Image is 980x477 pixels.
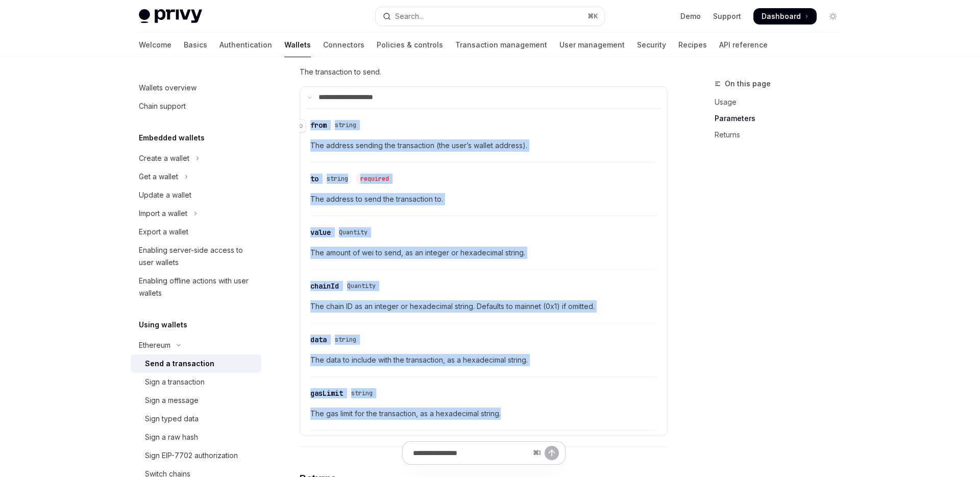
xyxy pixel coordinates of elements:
[376,7,604,26] button: Open search
[310,120,327,130] div: from
[678,33,707,57] a: Recipes
[131,391,261,410] a: Sign a message
[545,446,559,460] button: Send message
[413,442,529,464] input: Ask a question...
[131,373,261,391] a: Sign a transaction
[131,354,261,373] a: Send a transaction
[377,33,443,57] a: Policies & controls
[131,223,261,241] a: Export a wallet
[310,227,331,237] div: value
[139,189,191,201] div: Update a wallet
[145,376,205,388] div: Sign a transaction
[310,300,657,313] span: The chain ID as an integer or hexadecimal string. Defaults to mainnet (0x1) if omitted.
[131,204,261,223] button: Toggle Import a wallet section
[139,82,197,94] div: Wallets overview
[310,174,318,184] div: to
[139,275,255,299] div: Enabling offline actions with user wallets
[139,207,187,220] div: Import a wallet
[715,127,849,143] a: Returns
[139,244,255,269] div: Enabling server-side access to user wallets
[310,281,339,291] div: chainId
[310,408,657,420] span: The gas limit for the transaction, as a hexadecimal string.
[356,174,393,184] div: required
[131,410,261,428] a: Sign typed data
[715,110,849,127] a: Parameters
[335,336,356,344] span: string
[719,33,768,57] a: API reference
[131,97,261,115] a: Chain support
[587,12,598,20] span: ⌘ K
[300,66,668,78] span: The transaction to send.
[139,319,187,331] h5: Using wallets
[339,228,367,236] span: Quantity
[713,11,741,21] a: Support
[310,388,343,398] div: gasLimit
[145,413,199,425] div: Sign typed data
[455,33,547,57] a: Transaction management
[139,100,186,112] div: Chain support
[680,11,701,21] a: Demo
[139,171,178,183] div: Get a wallet
[284,33,311,57] a: Wallets
[145,394,199,407] div: Sign a message
[310,335,327,345] div: data
[131,79,261,97] a: Wallets overview
[559,33,625,57] a: User management
[310,354,657,366] span: The data to include with the transaction, as a hexadecimal string.
[725,78,771,90] span: On this page
[753,8,817,25] a: Dashboard
[219,33,272,57] a: Authentication
[145,357,214,370] div: Send a transaction
[335,121,356,129] span: string
[131,241,261,272] a: Enabling server-side access to user wallets
[145,431,198,443] div: Sign a raw hash
[139,9,202,23] img: light logo
[184,33,207,57] a: Basics
[131,186,261,204] a: Update a wallet
[715,94,849,110] a: Usage
[139,33,171,57] a: Welcome
[131,272,261,302] a: Enabling offline actions with user wallets
[395,10,424,22] div: Search...
[131,149,261,168] button: Toggle Create a wallet section
[139,339,170,351] div: Ethereum
[139,226,188,238] div: Export a wallet
[327,175,348,183] span: string
[762,11,801,21] span: Dashboard
[131,446,261,465] a: Sign EIP-7702 authorization
[310,139,657,152] span: The address sending the transaction (the user’s wallet address).
[825,8,841,25] button: Toggle dark mode
[347,282,376,290] span: Quantity
[351,389,373,397] span: string
[310,193,657,205] span: The address to send the transaction to.
[139,132,205,144] h5: Embedded wallets
[145,449,238,462] div: Sign EIP-7702 authorization
[131,428,261,446] a: Sign a raw hash
[637,33,666,57] a: Security
[131,336,261,354] button: Toggle Ethereum section
[131,168,261,186] button: Toggle Get a wallet section
[293,116,311,136] a: Navigate to header
[139,152,189,164] div: Create a wallet
[310,247,657,259] span: The amount of wei to send, as an integer or hexadecimal string.
[323,33,364,57] a: Connectors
